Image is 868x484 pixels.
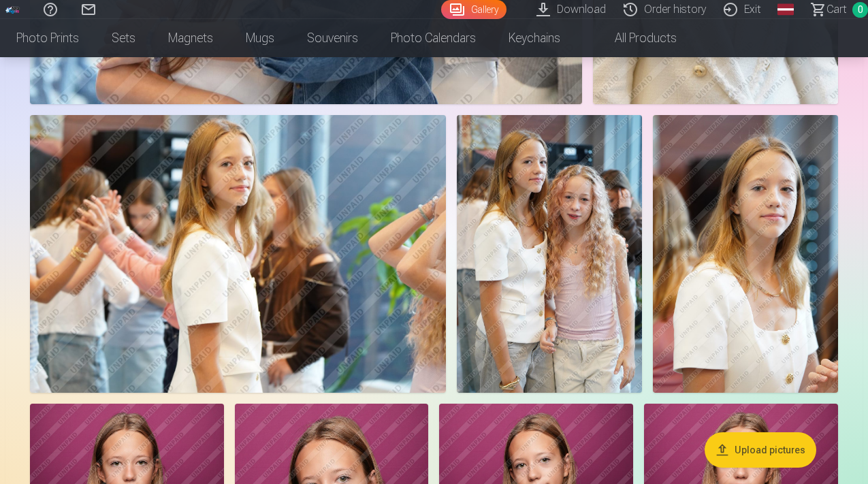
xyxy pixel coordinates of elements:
[615,31,677,45] font: All products
[509,31,560,45] font: Keychains
[5,5,20,14] img: /fa1
[735,445,805,455] font: Upload pictures
[374,19,492,57] a: Photo calendars
[246,31,274,45] font: Mugs
[95,19,152,57] a: Sets
[744,3,761,16] font: Exit
[16,31,79,45] font: Photo prints
[307,31,358,45] font: Souvenirs
[577,19,693,57] a: All products
[644,3,706,16] font: Order history
[826,3,847,16] font: Cart
[168,31,213,45] font: Magnets
[471,4,498,15] font: Gallery
[391,31,476,45] font: Photo calendars
[858,4,863,15] font: 0
[112,31,135,45] font: Sets
[705,432,816,468] button: Upload pictures
[291,19,374,57] a: Souvenirs
[152,19,229,57] a: Magnets
[492,19,577,57] a: Keychains
[557,3,606,16] font: Download
[229,19,291,57] a: Mugs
